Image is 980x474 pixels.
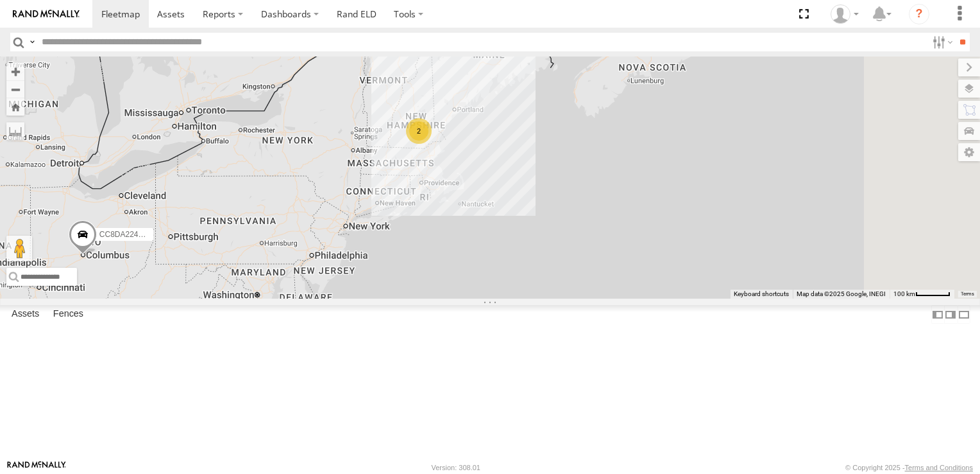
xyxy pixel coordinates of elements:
label: Dock Summary Table to the Left [931,305,944,324]
a: Terms and Conditions [905,464,973,471]
img: rand-logo.svg [13,10,80,19]
span: CC8DA224C0BC [99,230,159,239]
label: Search Query [27,33,37,51]
button: Drag Pegman onto the map to open Street View [6,236,32,261]
div: Version: 308.01 [432,464,480,471]
a: Terms (opens in new tab) [961,291,974,296]
button: Keyboard shortcuts [734,290,789,299]
button: Map Scale: 100 km per 51 pixels [890,290,954,299]
label: Assets [5,306,46,324]
label: Dock Summary Table to the Right [944,305,957,324]
a: Visit our Website [7,461,66,474]
span: Map data ©2025 Google, INEGI [797,290,886,297]
button: Zoom in [6,63,24,80]
div: © Copyright 2025 - [845,464,973,471]
label: Hide Summary Table [958,305,970,324]
button: Zoom Home [6,98,24,116]
span: 100 km [893,290,915,297]
i: ? [909,4,929,24]
label: Map Settings [958,143,980,161]
label: Measure [6,122,24,140]
button: Zoom out [6,80,24,98]
div: 2 [406,118,432,144]
label: Fences [47,306,90,324]
div: Peter Sylvestre [826,4,863,24]
label: Search Filter Options [927,33,955,51]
